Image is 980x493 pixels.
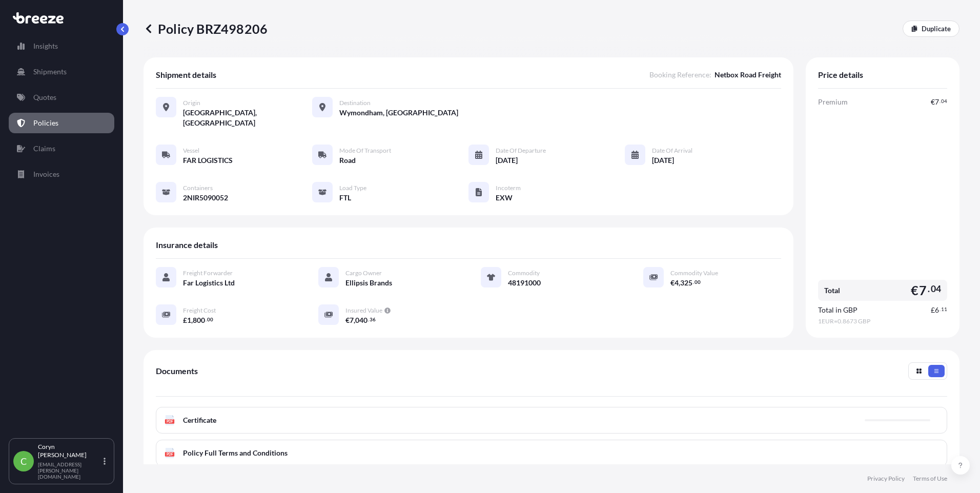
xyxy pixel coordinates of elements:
span: Booking Reference : [649,70,711,80]
span: Policy Full Terms and Conditions [183,448,288,458]
span: 6 [935,306,939,314]
span: Cargo Owner [345,269,382,277]
span: Documents [156,366,198,376]
span: [DATE] [652,155,674,166]
span: . [693,280,694,284]
span: Incoterm [496,184,521,192]
span: Mode of Transport [339,147,391,155]
span: € [911,284,918,297]
span: Total in GBP [818,305,857,315]
a: Terms of Use [913,475,947,483]
p: Coryn [PERSON_NAME] [38,443,101,459]
span: FAR LOGISTICS [183,155,233,166]
p: Claims [33,143,55,154]
span: FTL [339,193,351,203]
a: PDFPolicy Full Terms and Conditions [156,440,947,466]
p: Policy BRZ498206 [144,20,268,37]
span: 7 [919,284,927,297]
span: Ellipsis Brands [345,278,392,288]
span: Certificate [183,415,216,425]
span: 4 [675,279,679,286]
span: 1 EUR = 0.8673 GBP [818,317,947,325]
span: Netbox Road Freight [714,70,781,80]
span: € [345,317,350,324]
span: 48191000 [508,278,541,288]
span: 00 [207,318,213,321]
span: , [191,317,193,324]
span: Containers [183,184,213,192]
span: Freight Cost [183,306,216,315]
span: 04 [941,99,947,103]
text: PDF [167,453,173,456]
a: Claims [9,138,114,159]
span: Insurance details [156,240,218,250]
text: PDF [167,420,173,423]
p: Shipments [33,67,67,77]
span: Commodity Value [670,269,718,277]
span: . [206,318,207,321]
a: Privacy Policy [867,475,905,483]
span: . [940,99,941,103]
span: Date of Departure [496,147,546,155]
a: Insights [9,36,114,56]
span: , [679,279,680,286]
span: EXW [496,193,513,203]
span: 36 [370,318,376,321]
span: . [940,307,941,311]
span: 2NIR5090052 [183,193,228,203]
span: 800 [193,317,205,324]
span: Road [339,155,356,166]
span: € [670,279,675,286]
span: Origin [183,99,200,107]
a: Policies [9,113,114,133]
p: Duplicate [922,24,951,34]
p: Invoices [33,169,59,179]
span: 040 [355,317,367,324]
p: Policies [33,118,58,128]
span: 11 [941,307,947,311]
span: Price details [818,70,863,80]
a: Quotes [9,87,114,108]
a: Shipments [9,61,114,82]
span: [DATE] [496,155,518,166]
span: Date of Arrival [652,147,692,155]
span: 7 [350,317,354,324]
span: Vessel [183,147,199,155]
span: , [354,317,355,324]
span: [GEOGRAPHIC_DATA], [GEOGRAPHIC_DATA] [183,108,312,128]
span: 7 [935,98,939,106]
span: 325 [680,279,692,286]
span: Destination [339,99,371,107]
p: Quotes [33,92,56,102]
span: Total [824,285,840,296]
span: Insured Value [345,306,382,315]
span: Freight Forwarder [183,269,233,277]
span: £ [183,317,187,324]
span: € [931,98,935,106]
span: Far Logistics Ltd [183,278,235,288]
span: Wymondham, [GEOGRAPHIC_DATA] [339,108,458,118]
span: C [21,456,27,466]
span: . [368,318,369,321]
span: Commodity [508,269,540,277]
span: . [928,286,930,292]
p: Insights [33,41,58,51]
span: Premium [818,97,848,107]
span: 04 [931,286,941,292]
a: Invoices [9,164,114,184]
span: 1 [187,317,191,324]
span: £ [931,306,935,314]
p: [EMAIL_ADDRESS][PERSON_NAME][DOMAIN_NAME] [38,461,101,480]
span: Load Type [339,184,366,192]
span: 00 [695,280,701,284]
a: Duplicate [903,20,959,37]
span: Shipment details [156,70,216,80]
